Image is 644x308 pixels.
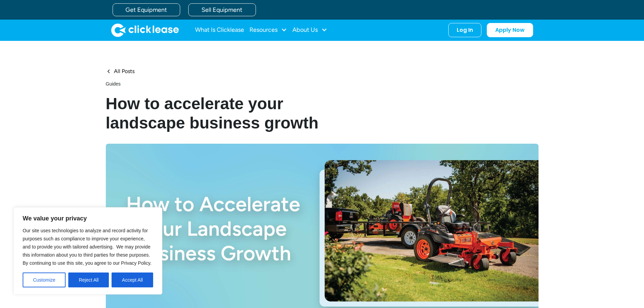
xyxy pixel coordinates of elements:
div: About Us [292,23,327,37]
a: home [111,23,179,37]
div: Resources [249,23,287,37]
a: Get Equipment [113,3,180,16]
a: Sell Equipment [188,3,256,16]
div: Guides [106,80,365,87]
a: All Posts [106,68,135,75]
div: Log In [457,27,473,33]
button: Accept All [112,273,153,287]
button: Customize [23,273,66,287]
span: Our site uses technologies to analyze and record activity for purposes such as compliance to impr... [23,228,151,266]
button: Reject All [68,273,109,287]
a: What Is Clicklease [195,23,244,37]
div: All Posts [114,68,135,75]
p: We value your privacy [23,214,153,222]
img: Clicklease logo [111,23,179,37]
a: Apply Now [487,23,533,37]
div: We value your privacy [14,207,162,294]
h1: How to accelerate your landscape business growth [106,94,365,133]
